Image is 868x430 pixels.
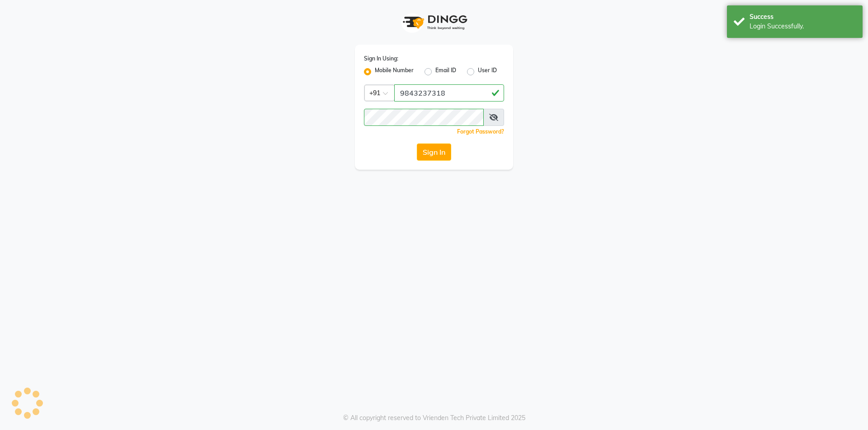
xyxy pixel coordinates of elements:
input: Username [394,84,504,102]
img: logo1.svg [398,9,470,36]
div: Login Successfully. [750,22,856,31]
input: Username [364,109,484,126]
label: Sign In Using: [364,55,398,63]
div: Success [750,12,856,22]
label: User ID [478,66,497,77]
a: Forgot Password? [457,128,504,135]
button: Sign In [417,143,451,161]
label: Mobile Number [375,66,414,77]
label: Email ID [435,66,456,77]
